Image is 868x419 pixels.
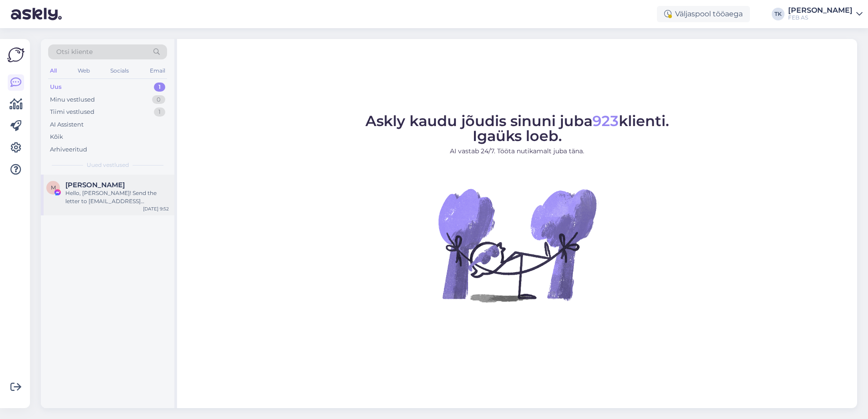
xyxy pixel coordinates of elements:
[50,95,95,104] div: Minu vestlused
[154,107,165,117] div: 1
[148,65,167,77] div: Email
[788,7,853,14] div: [PERSON_NAME]
[788,7,863,21] a: [PERSON_NAME]FEB AS
[154,83,165,92] div: 1
[76,65,92,77] div: Web
[435,163,599,326] img: No Chat active
[657,6,750,22] div: Väljaspool tööaega
[50,107,94,117] div: Tiimi vestlused
[65,181,125,189] span: Malcolm Pan
[51,184,56,191] span: M
[48,65,59,77] div: All
[7,46,25,63] img: Askly Logo
[65,189,169,205] div: Hello, [PERSON_NAME]! Send the letter to [EMAIL_ADDRESS][DOMAIN_NAME]. From there it will be forw...
[108,65,131,77] div: Socials
[87,161,129,169] span: Uued vestlused
[143,205,169,212] div: [DATE] 9:52
[365,112,669,145] span: Askly kaudu jõudis sinuni juba klienti. Igaüks loeb.
[365,146,669,156] p: AI vastab 24/7. Tööta nutikamalt juba täna.
[592,112,619,130] span: 923
[788,14,853,21] div: FEB AS
[50,145,87,154] div: Arhiveeritud
[152,95,165,104] div: 0
[56,47,93,57] span: Otsi kliente
[50,83,62,92] div: Uus
[50,120,84,129] div: AI Assistent
[50,132,63,141] div: Kõik
[772,8,784,20] div: TK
